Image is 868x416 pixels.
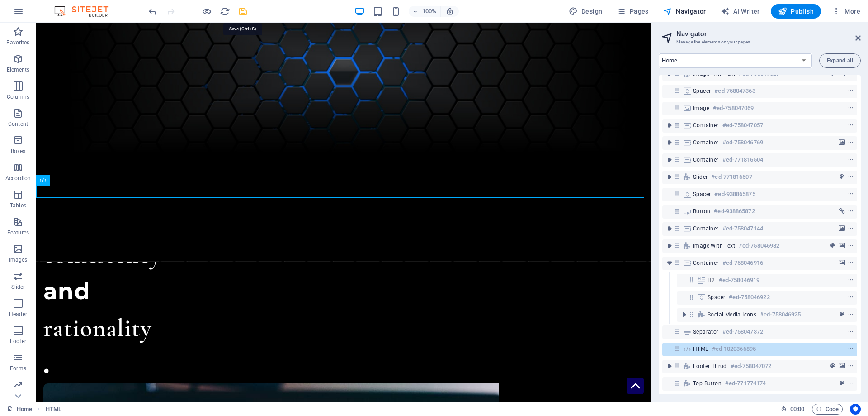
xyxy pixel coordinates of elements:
div: Design (Ctrl+Alt+Y) [565,4,606,19]
span: More [832,7,860,16]
button: toggle-expand [664,240,675,251]
span: Container [693,139,719,146]
button: context-menu [846,86,855,96]
button: background [837,240,846,251]
h6: #ed-758047072 [731,361,771,372]
span: H2 [708,277,715,284]
h6: 100% [422,6,437,17]
span: Image with text [693,242,735,249]
p: Favorites [6,39,29,46]
button: context-menu [846,103,855,114]
h3: Manage the elements on your pages [676,38,843,46]
span: Top button [693,380,722,387]
button: toggle-expand [664,361,675,372]
span: Button [693,208,710,215]
p: Tables [10,202,26,209]
button: context-menu [846,258,855,268]
button: background [837,223,846,234]
button: context-menu [846,344,855,354]
button: background [837,258,846,268]
p: Footer [10,338,26,345]
span: Expand all [827,58,853,63]
span: Spacer [693,191,711,198]
i: Undo: Move elements (Ctrl+Z) [147,6,158,17]
h6: #ed-758046769 [722,137,763,148]
h6: #ed-938865875 [714,189,755,200]
span: Container [693,122,719,129]
button: Publish [771,4,821,19]
button: context-menu [846,137,855,148]
p: Boxes [11,148,26,155]
h6: #ed-771774174 [725,378,766,389]
img: Editor Logo [52,6,120,17]
button: context-menu [846,223,855,234]
i: Reload page [220,6,230,17]
button: link [837,206,846,217]
span: Design [569,7,603,16]
button: AI Writer [717,4,764,19]
button: preset [828,361,837,372]
span: Footer Thrud [693,363,727,370]
span: : [797,406,798,412]
button: 100% [409,6,441,17]
button: More [828,4,864,19]
p: Content [8,120,28,128]
button: toggle-expand [664,258,675,268]
span: Navigator [663,7,706,16]
span: Container [693,259,719,267]
h6: #ed-758046922 [729,292,769,303]
nav: breadcrumb [46,404,61,415]
h6: #ed-758046925 [760,309,801,320]
p: Accordion [5,175,31,182]
h6: #ed-771816507 [711,172,752,182]
button: toggle-expand [664,137,675,148]
h6: #ed-758046982 [739,240,779,251]
button: Usercentrics [850,404,861,415]
h6: #ed-771816504 [722,154,763,165]
button: context-menu [846,292,855,303]
span: 00 00 [790,404,804,415]
h6: #ed-758047144 [722,223,763,234]
h6: Session time [781,404,805,415]
button: preset [837,172,846,182]
button: toggle-expand [664,172,675,182]
p: Forms [10,365,26,372]
button: context-menu [846,275,855,286]
h6: #ed-758047069 [713,103,754,114]
button: toggle-expand [679,309,689,320]
span: HTML [693,345,708,353]
button: save [237,6,248,17]
a: Click to cancel selection. Double-click to open Pages [7,404,32,415]
button: reload [219,6,230,17]
button: context-menu [846,206,855,217]
i: On resize automatically adjust zoom level to fit chosen device. [446,7,454,15]
button: toggle-expand [664,120,675,131]
button: toggle-expand [664,154,675,165]
h6: #ed-1020366895 [712,344,756,354]
p: Columns [7,93,29,100]
h6: #ed-758046916 [722,258,763,268]
button: context-menu [846,309,855,320]
p: Features [7,229,29,236]
p: Header [9,311,27,318]
span: Pages [617,7,648,16]
span: Code [816,404,839,415]
h6: #ed-758047372 [722,326,763,337]
button: preset [837,309,846,320]
span: Image [693,105,709,112]
span: Publish [778,7,814,16]
button: context-menu [846,172,855,182]
button: preset [828,240,837,251]
span: Container [693,225,719,232]
p: Slider [11,283,25,291]
span: Spacer [708,294,725,301]
button: Design [565,4,606,19]
p: Elements [7,66,30,73]
button: Pages [613,4,652,19]
span: Separator [693,328,719,335]
h6: #ed-758047057 [722,120,763,131]
span: AI Writer [721,7,760,16]
span: Container [693,156,719,163]
button: undo [147,6,158,17]
button: context-menu [846,378,855,389]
